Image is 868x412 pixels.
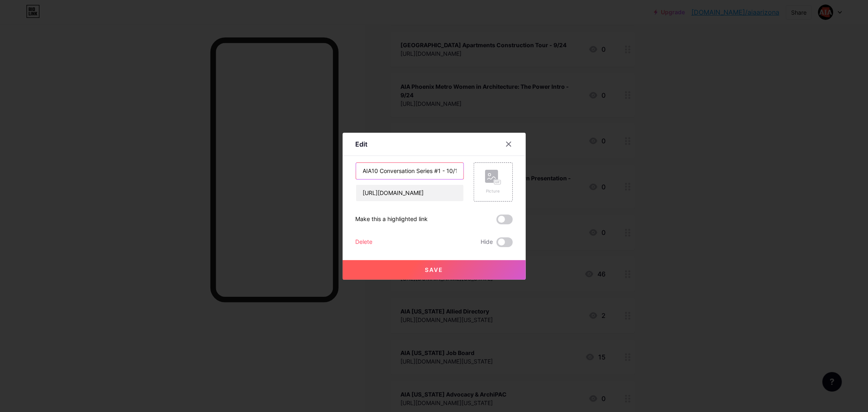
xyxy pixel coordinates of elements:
div: Picture [485,188,501,194]
input: Title [356,163,464,179]
div: Delete [356,237,373,247]
div: Make this a highlighted link [356,215,428,224]
div: Edit [356,139,368,149]
span: Save [425,266,443,273]
input: URL [356,185,464,201]
span: Hide [481,237,493,247]
button: Save [343,260,526,280]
